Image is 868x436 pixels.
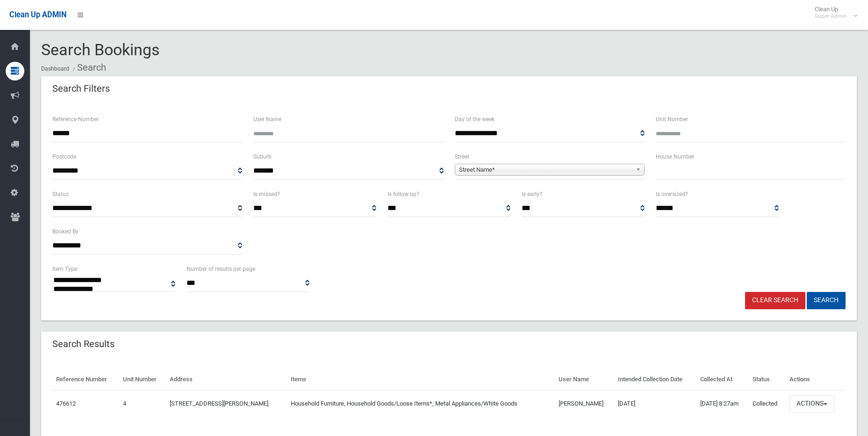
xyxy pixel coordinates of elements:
[786,369,846,390] th: Actions
[187,264,255,274] label: Number of results per page
[789,395,834,413] button: Actions
[749,369,786,390] th: Status
[810,6,856,20] span: Clean Up
[815,13,847,20] small: Super Admin
[555,369,615,390] th: User Name
[253,189,280,199] label: Is missed?
[522,189,542,199] label: Is early?
[9,10,66,19] span: Clean Up ADMIN
[749,390,786,417] td: Collected
[614,369,696,390] th: Intended Collection Date
[52,369,119,390] th: Reference Number
[696,390,749,417] td: [DATE] 8:27am
[56,400,76,407] a: 476612
[52,264,77,274] label: Item Type
[287,390,554,417] td: Household Furniture, Household Goods/Loose Items*, Metal Appliances/White Goods
[41,80,121,98] header: Search Filters
[119,390,166,417] td: 4
[387,189,419,199] label: Is follow up?
[656,152,694,162] label: House Number
[459,164,632,175] span: Street Name*
[71,59,106,76] li: Search
[41,40,160,59] span: Search Bookings
[119,369,166,390] th: Unit Number
[253,114,281,124] label: User Name
[52,152,76,162] label: Postcode
[166,369,287,390] th: Address
[41,335,126,353] header: Search Results
[614,390,696,417] td: [DATE]
[52,189,69,199] label: Status
[555,390,615,417] td: [PERSON_NAME]
[455,152,469,162] label: Street
[287,369,554,390] th: Items
[656,189,688,199] label: Is oversized?
[455,114,495,124] label: Day of the week
[41,65,69,72] a: Dashboard
[745,292,805,309] a: Clear Search
[52,226,79,237] label: Booked By
[656,114,688,124] label: Unit Number
[696,369,749,390] th: Collected At
[170,400,268,407] a: [STREET_ADDRESS][PERSON_NAME]
[253,152,272,162] label: Suburb
[807,292,846,309] button: Search
[52,114,99,124] label: Reference Number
